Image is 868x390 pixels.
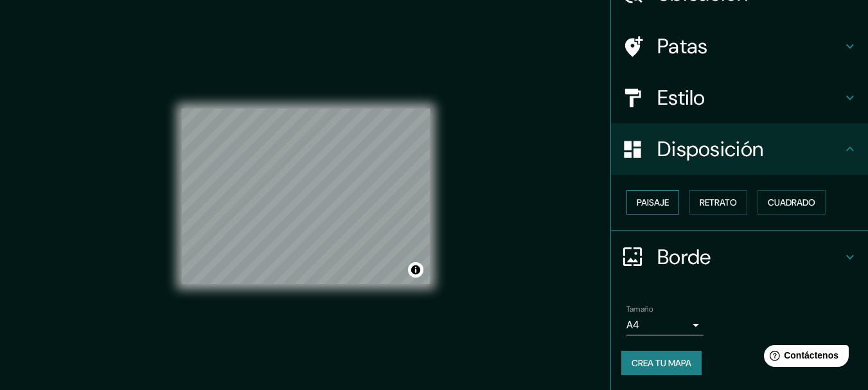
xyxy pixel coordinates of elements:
[657,84,705,111] font: Estilo
[757,190,826,215] button: Cuadrado
[754,340,854,376] iframe: Lanzador de widgets de ayuda
[626,318,639,332] font: A4
[408,262,423,278] button: Activar o desactivar atribución
[657,33,708,60] font: Patas
[621,351,702,375] button: Crea tu mapa
[637,197,669,208] font: Paisaje
[611,21,868,72] div: Patas
[611,231,868,283] div: Borde
[700,197,737,208] font: Retrato
[632,357,691,369] font: Crea tu mapa
[689,190,747,215] button: Retrato
[182,109,430,284] canvas: Mapa
[657,136,763,163] font: Disposición
[611,72,868,123] div: Estilo
[626,190,679,215] button: Paisaje
[657,244,711,270] font: Borde
[611,123,868,175] div: Disposición
[626,304,653,314] font: Tamaño
[768,197,815,208] font: Cuadrado
[626,315,704,335] div: A4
